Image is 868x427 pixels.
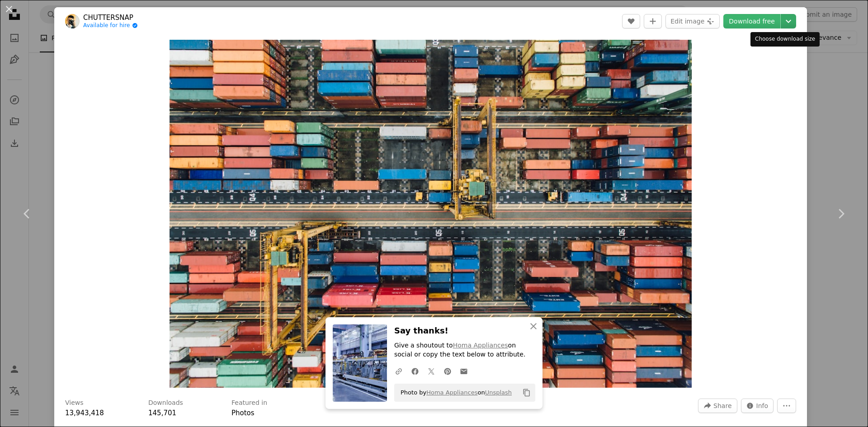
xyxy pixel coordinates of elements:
[814,170,868,257] a: Next
[713,399,731,413] span: Share
[407,362,423,380] a: Share on Facebook
[423,362,439,380] a: Share on Twitter
[65,399,84,408] h3: Views
[394,341,535,359] p: Give a shoutout to on social or copy the text below to attribute.
[65,409,104,417] span: 13,943,418
[83,13,138,22] a: CHUTTERSNAP
[83,22,138,29] a: Available for hire
[622,14,640,28] button: Like
[148,409,176,417] span: 145,701
[750,32,820,47] div: Choose download size
[777,399,796,413] button: More Actions
[665,14,720,28] button: Edit image
[453,342,508,349] a: Homa Appliances
[394,324,535,338] h3: Say thanks!
[396,385,512,400] span: Photo by on
[65,14,80,28] img: Go to CHUTTERSNAP's profile
[698,399,737,413] button: Share this image
[519,385,534,400] button: Copy to clipboard
[170,40,692,388] img: aerial photo of pile of enclose trailer
[456,362,472,380] a: Share over email
[148,399,183,408] h3: Downloads
[231,399,267,408] h3: Featured in
[723,14,780,28] a: Download free
[439,362,456,380] a: Share on Pinterest
[741,399,774,413] button: Stats about this image
[485,389,512,396] a: Unsplash
[231,409,255,417] a: Photos
[756,399,769,413] span: Info
[426,389,477,396] a: Homa Appliances
[170,40,692,388] button: Zoom in on this image
[644,14,662,28] button: Add to Collection
[781,14,796,28] button: Choose download size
